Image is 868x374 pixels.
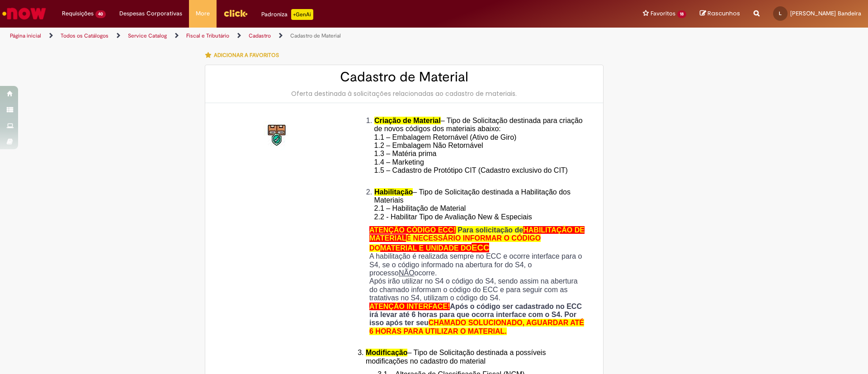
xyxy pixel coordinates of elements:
[369,303,450,310] span: ATENÇÃO INTERFACE!
[7,28,572,44] ul: Trilhas de página
[369,319,584,335] span: CHAMADO SOLUCIONADO, AGUARDAR ATÉ 6 HORAS PARA UTILIZAR O MATERIAL.
[186,32,229,39] a: Fiscal e Tributário
[458,226,523,234] span: Para solicitação de
[214,89,594,98] div: Oferta destinada à solicitações relacionadas ao cadastro de materiais.
[369,226,585,242] span: HABILITAÇÃO DE MATERIAL
[1,5,47,23] img: ServiceNow
[205,46,284,65] button: Adicionar a Favoritos
[700,9,740,18] a: Rascunhos
[61,32,108,39] a: Todos os Catálogos
[374,117,441,124] span: Criação de Material
[261,9,313,20] div: Padroniza
[119,9,182,18] span: Despesas Corporativas
[249,32,271,39] a: Cadastro
[366,349,587,365] li: – Tipo de Solicitação destinada a possíveis modificações no cadastro do material
[374,117,583,183] span: – Tipo de Solicitação destinada para criação de novos códigos dos materiais abaixo: 1.1 – Embalag...
[651,9,675,18] span: Favoritos
[374,188,571,221] span: – Tipo de Solicitação destinada a Habilitação dos Materiais 2.1 – Habilitação de Material 2.2 - H...
[374,188,413,196] span: Habilitação
[214,52,279,59] span: Adicionar a Favoritos
[128,32,167,39] a: Service Catalog
[196,9,210,18] span: More
[399,269,415,277] u: NÃO
[291,9,313,20] p: +GenAi
[223,6,248,20] img: click_logo_yellow_360x200.png
[10,32,41,39] a: Página inicial
[369,277,587,302] p: Após irão utilizar no S4 o código do S4, sendo assim na abertura do chamado informam o código do ...
[369,252,587,277] p: A habilitação é realizada sempre no ECC e ocorre interface para o S4, se o código informado na ab...
[380,244,472,252] span: MATERIAL E UNIDADE DO
[95,10,106,18] span: 40
[369,226,456,234] span: ATENÇÃO CÓDIGO ECC!
[708,9,740,18] span: Rascunhos
[290,32,341,39] a: Cadastro de Material
[790,9,861,17] span: [PERSON_NAME] Bandeira
[62,9,94,18] span: Requisições
[263,121,292,150] img: Cadastro de Material
[677,10,686,18] span: 18
[214,70,594,85] h2: Cadastro de Material
[472,243,489,252] span: ECC
[369,234,541,251] span: É NECESSÁRIO INFORMAR O CÓDIGO DO
[779,10,782,16] span: L
[366,349,407,356] span: Modificação
[369,303,584,335] strong: Após o código ser cadastrado no ECC irá levar até 6 horas para que ocorra interface com o S4. Por...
